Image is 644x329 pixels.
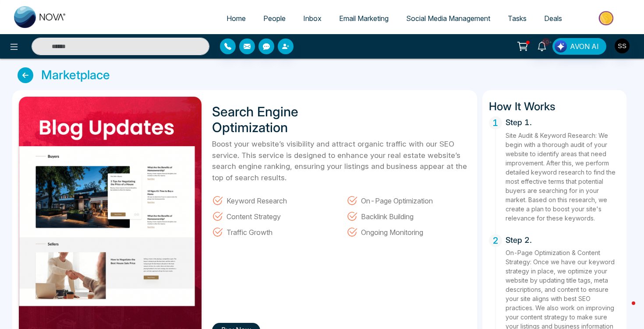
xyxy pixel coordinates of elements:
a: Inbox [294,10,330,27]
span: Tasks [508,14,527,23]
span: Backlink Building [361,210,414,222]
button: AVON AI [552,38,606,55]
iframe: Intercom live chat [614,299,635,320]
span: On-Page Optimization [361,195,433,206]
a: Social Media Management [397,10,499,27]
p: Site Audit & Keyword Research: We begin with a thorough audit of your website to identify areas t... [506,131,620,223]
img: User Avatar [615,38,630,53]
span: Ongoing Monitoring [361,226,423,238]
span: Traffic Growth [226,226,272,238]
span: Inbox [303,14,322,23]
span: People [263,14,286,23]
img: Nova CRM Logo [14,6,67,28]
span: Content Strategy [226,210,281,222]
span: 2 [489,234,502,247]
a: Email Marketing [330,10,397,27]
h3: Marketplace [41,68,110,83]
h3: How It Works [489,97,620,113]
span: Home [226,14,246,23]
h5: Step 2. [506,234,620,245]
a: 10+ [531,38,552,53]
span: Email Marketing [339,14,389,23]
span: Social Media Management [406,14,490,23]
a: Deals [535,10,571,27]
a: Home [218,10,255,27]
h5: Step 1. [506,116,620,127]
span: 10+ [542,38,550,46]
img: Market-place.gif [575,8,639,28]
span: AVON AI [570,41,599,52]
span: 1 [489,116,502,129]
h1: Search Engine Optimization [212,104,322,135]
img: Lead Flow [555,40,567,52]
span: Deals [544,14,562,23]
span: Keyword Research [226,195,287,206]
p: Boost your website’s visibility and attract organic traffic with our SEO service. This service is... [212,139,470,183]
a: People [255,10,294,27]
a: Tasks [499,10,535,27]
